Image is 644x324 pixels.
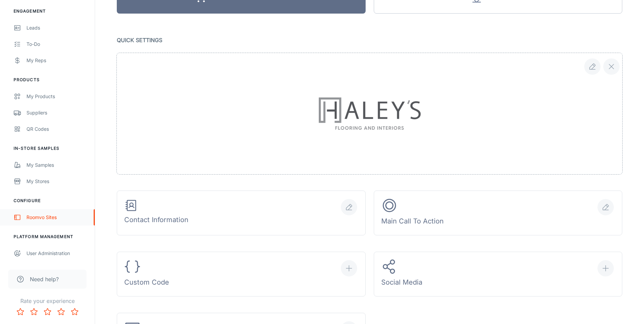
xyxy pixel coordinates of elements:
div: My Stores [26,178,88,185]
div: User Administration [26,250,88,257]
div: Custom Code [124,258,169,290]
div: Main Call To Action [381,197,444,229]
button: Main Call To Action [374,191,623,235]
button: Rate 4 star [54,305,68,319]
img: file preview [319,97,421,130]
div: My Products [26,93,88,100]
button: Rate 1 star [14,305,27,319]
div: My Samples [26,161,88,169]
button: Rate 2 star [27,305,41,319]
button: Social Media [374,252,623,296]
button: Rate 3 star [41,305,54,319]
span: Need help? [30,275,59,283]
div: To-do [26,40,88,48]
div: QR Codes [26,125,88,133]
div: Roomvo Sites [26,214,88,221]
button: Rate 5 star [68,305,81,319]
p: Rate your experience [5,297,89,305]
div: Leads [26,24,88,32]
div: Social Media [381,258,422,290]
p: Quick Settings [117,35,622,45]
button: Contact Information [117,191,366,235]
button: Custom Code [117,252,366,296]
div: My Reps [26,57,88,64]
div: Suppliers [26,109,88,116]
div: Contact Information [124,199,188,228]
